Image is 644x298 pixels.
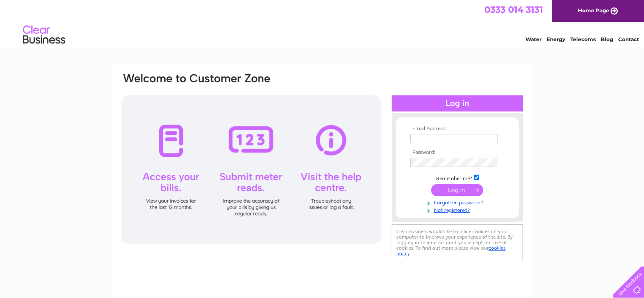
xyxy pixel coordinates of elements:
a: cookies policy [396,245,506,256]
input: Submit [431,184,483,196]
td: Remember me? [408,173,506,182]
a: Energy [547,36,565,42]
a: Contact [618,36,639,42]
a: Forgotten password? [410,198,506,206]
a: 0333 014 3131 [484,4,543,15]
th: Email Address: [408,126,506,132]
div: Clear Business would like to place cookies on your computer to improve your experience of the sit... [392,224,523,261]
a: Water [525,36,542,42]
a: Not registered? [410,206,506,214]
a: Blog [601,36,613,42]
img: logo.png [22,22,66,48]
a: Telecoms [570,36,596,42]
div: Clear Business is a trading name of Verastar Limited (registered in [GEOGRAPHIC_DATA] No. 3667643... [122,5,522,41]
th: Password: [408,150,506,156]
